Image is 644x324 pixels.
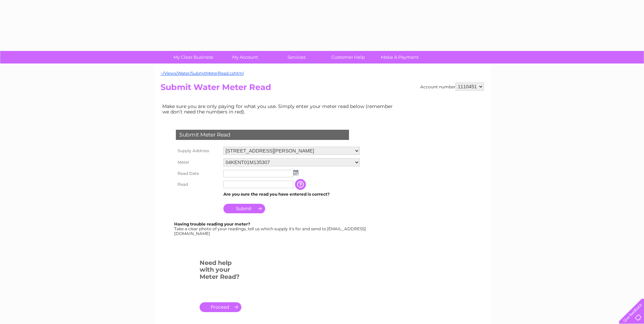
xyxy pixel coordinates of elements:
[295,179,307,190] input: Information
[165,51,221,64] a: My Clear Business
[174,145,222,157] th: Supply Address
[161,83,484,95] h2: Submit Water Meter Read
[420,83,484,91] div: Account number
[174,168,222,179] th: Read Date
[161,102,398,116] td: Make sure you are only paying for what you use. Simply enter your meter read below (remember we d...
[174,179,222,190] th: Read
[223,204,265,213] input: Submit
[320,51,376,64] a: Customer Help
[222,190,362,199] td: Are you sure the read you have entered is correct?
[372,51,428,64] a: Make A Payment
[174,222,367,236] div: Take a clear photo of your readings, tell us which supply it's for and send to [EMAIL_ADDRESS][DO...
[293,170,298,175] img: ...
[174,157,222,168] th: Meter
[269,51,325,64] a: Services
[161,71,244,76] a: ~/Views/Water/SubmitMeterRead.cshtml
[174,221,250,227] b: Having trouble reading your meter?
[200,258,241,284] h3: Need help with your Meter Read?
[200,302,241,312] a: .
[217,51,273,64] a: My Account
[176,130,349,140] div: Submit Meter Read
